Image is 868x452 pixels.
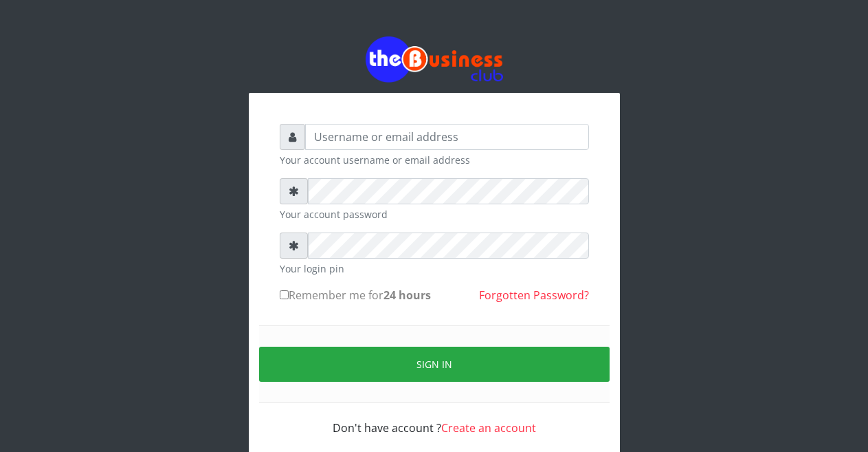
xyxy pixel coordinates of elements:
[305,124,589,150] input: Username or email address
[280,261,589,276] small: Your login pin
[383,288,431,303] b: 24 hours
[280,287,431,303] label: Remember me for
[441,420,536,435] a: Create an account
[280,207,589,222] small: Your account password
[280,403,589,436] div: Don't have account ?
[259,347,610,382] button: Sign in
[280,153,589,167] small: Your account username or email address
[280,290,289,299] input: Remember me for24 hours
[479,288,589,303] a: Forgotten Password?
